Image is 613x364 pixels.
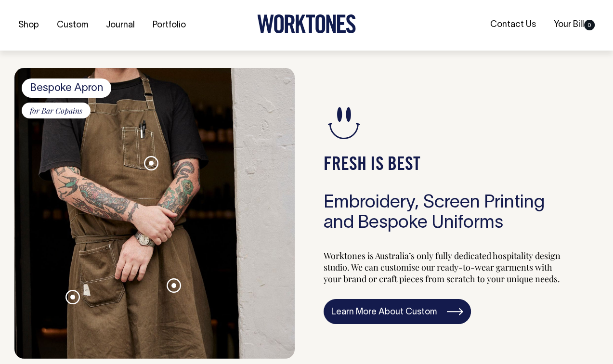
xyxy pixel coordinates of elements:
a: Your Bill0 [550,17,599,33]
img: Embroidery, Screen Printing and Bespoke Uniforms [14,68,295,359]
a: Journal [102,17,139,33]
a: Learn More About Custom [324,299,471,324]
h4: FRESH IS BEST [324,154,570,176]
a: Custom [53,17,92,33]
span: Bespoke Apron [22,78,111,98]
span: 0 [584,20,595,30]
a: Contact Us [486,17,540,33]
h3: Embroidery, Screen Printing and Bespoke Uniforms [324,193,570,234]
span: for Bar Copains [22,103,91,119]
a: Shop [14,17,43,33]
p: Worktones is Australia’s only fully dedicated hospitality design studio. We can customise our rea... [324,250,570,285]
a: Portfolio [149,17,190,33]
